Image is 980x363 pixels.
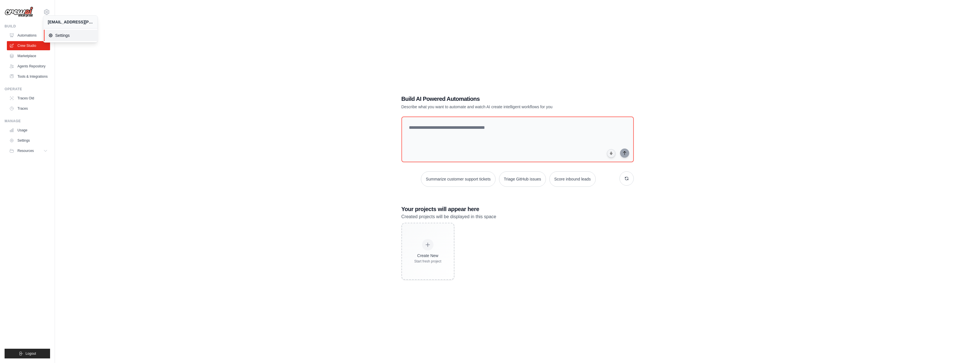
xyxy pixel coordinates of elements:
[951,336,980,363] iframe: Chat Widget
[619,171,634,186] button: Get new suggestions
[7,94,50,103] a: Traces Old
[48,19,93,25] div: [EMAIL_ADDRESS][PERSON_NAME][DOMAIN_NAME]
[44,30,98,41] a: Settings
[414,253,442,258] div: Create New
[401,213,634,220] p: Created projects will be displayed in this space
[607,149,615,158] button: Click to speak your automation idea
[7,104,50,113] a: Traces
[7,62,50,71] a: Agents Repository
[414,259,442,264] div: Start fresh project
[7,72,50,81] a: Tools & Integrations
[5,24,50,29] div: Build
[7,126,50,135] a: Usage
[5,87,50,91] div: Operate
[401,205,634,213] h3: Your projects will appear here
[7,146,50,155] button: Resources
[48,33,94,38] span: Settings
[549,171,596,187] button: Score inbound leads
[499,171,546,187] button: Triage GitHub issues
[421,171,495,187] button: Summarize customer support tickets
[7,51,50,61] a: Marketplace
[5,349,50,358] button: Logout
[5,119,50,123] div: Manage
[17,149,34,153] span: Resources
[7,136,50,145] a: Settings
[5,7,33,17] img: Logo
[7,31,50,40] a: Automations
[25,351,36,356] span: Logout
[7,41,50,50] a: Crew Studio
[401,95,594,103] h1: Build AI Powered Automations
[401,104,594,110] p: Describe what you want to automate and watch AI create intelligent workflows for you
